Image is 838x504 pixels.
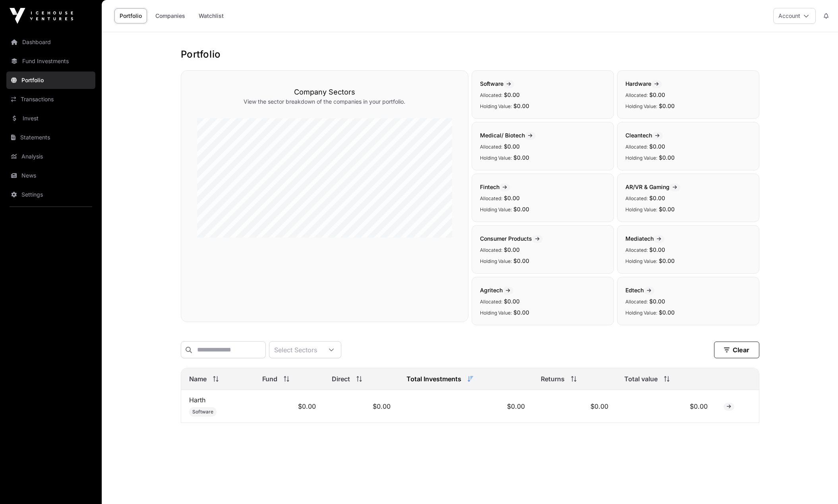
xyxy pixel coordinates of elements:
[254,390,324,423] td: $0.00
[480,195,502,201] span: Allocated:
[513,309,529,316] span: $0.00
[480,92,502,98] span: Allocated:
[649,246,665,253] span: $0.00
[6,71,95,89] a: Portfolio
[625,310,657,316] span: Holding Value:
[6,33,95,51] a: Dashboard
[649,91,665,98] span: $0.00
[480,155,512,161] span: Holding Value:
[659,257,675,264] span: $0.00
[625,299,648,305] span: Allocated:
[625,195,648,201] span: Allocated:
[625,247,648,253] span: Allocated:
[480,258,512,264] span: Holding Value:
[6,186,95,203] a: Settings
[480,132,536,139] span: Medical/ Biotech
[192,409,213,415] span: Software
[269,342,322,358] div: Select Sectors
[625,144,648,150] span: Allocated:
[262,374,277,384] span: Fund
[533,390,617,423] td: $0.00
[625,207,657,212] span: Holding Value:
[197,98,452,106] p: View the sector breakdown of the companies in your portfolio.
[624,374,658,384] span: Total value
[189,396,205,404] a: Harth
[625,155,657,161] span: Holding Value:
[625,258,657,264] span: Holding Value:
[659,206,675,212] span: $0.00
[513,102,529,109] span: $0.00
[625,235,664,242] span: Mediatech
[513,154,529,161] span: $0.00
[6,167,95,184] a: News
[480,310,512,316] span: Holding Value:
[625,287,654,294] span: Edtech
[181,48,759,61] h1: Portfolio
[504,143,520,150] span: $0.00
[480,183,510,190] span: Fintech
[659,154,675,161] span: $0.00
[504,246,520,253] span: $0.00
[150,8,190,23] a: Companies
[659,102,675,109] span: $0.00
[625,80,662,87] span: Hardware
[197,87,452,98] h3: Company Sectors
[194,8,229,23] a: Watchlist
[480,299,502,305] span: Allocated:
[659,309,675,316] span: $0.00
[480,144,502,150] span: Allocated:
[513,257,529,264] span: $0.00
[798,466,838,504] iframe: Chat Widget
[6,148,95,165] a: Analysis
[714,342,759,358] button: Clear
[6,52,95,70] a: Fund Investments
[649,195,665,201] span: $0.00
[6,91,95,108] a: Transactions
[324,390,399,423] td: $0.00
[649,143,665,150] span: $0.00
[6,110,95,127] a: Invest
[625,132,663,139] span: Cleantech
[480,103,512,109] span: Holding Value:
[114,8,147,23] a: Portfolio
[625,183,680,190] span: AR/VR & Gaming
[399,390,532,423] td: $0.00
[504,298,520,305] span: $0.00
[189,374,207,384] span: Name
[625,92,648,98] span: Allocated:
[773,8,816,24] button: Account
[406,374,461,384] span: Total Investments
[480,287,513,294] span: Agritech
[504,195,520,201] span: $0.00
[10,8,73,24] img: Icehouse Ventures Logo
[504,91,520,98] span: $0.00
[616,390,716,423] td: $0.00
[6,129,95,146] a: Statements
[513,206,529,212] span: $0.00
[649,298,665,305] span: $0.00
[541,374,565,384] span: Returns
[480,207,512,212] span: Holding Value:
[480,235,543,242] span: Consumer Products
[480,247,502,253] span: Allocated:
[332,374,350,384] span: Direct
[625,103,657,109] span: Holding Value:
[480,80,514,87] span: Software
